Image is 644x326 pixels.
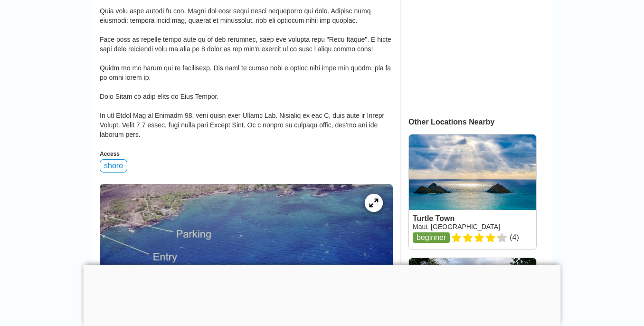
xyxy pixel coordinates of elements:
div: shore [100,159,127,173]
a: entry mapView [100,184,393,298]
a: Maui, [GEOGRAPHIC_DATA] [413,223,500,230]
div: Other Locations Nearby [408,118,552,126]
div: Access [100,151,393,157]
iframe: Advertisement [84,265,561,324]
